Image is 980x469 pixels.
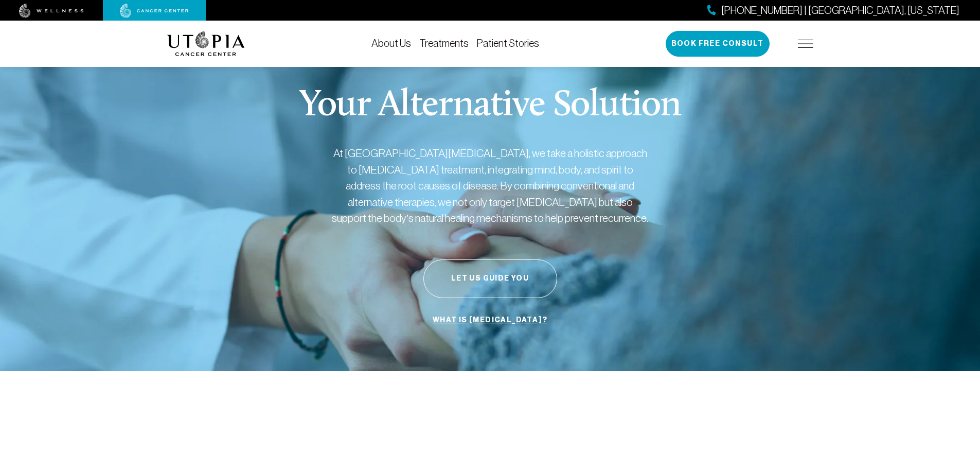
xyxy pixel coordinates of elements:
[707,3,959,18] a: [PHONE_NUMBER] | [GEOGRAPHIC_DATA], [US_STATE]
[299,88,681,125] p: Your Alternative Solution
[798,40,813,48] img: icon-hamburger
[477,38,539,49] a: Patient Stories
[666,31,770,57] button: Book Free Consult
[430,310,550,330] a: What is [MEDICAL_DATA]?
[331,145,650,227] p: At [GEOGRAPHIC_DATA][MEDICAL_DATA], we take a holistic approach to [MEDICAL_DATA] treatment, inte...
[721,3,959,18] span: [PHONE_NUMBER] | [GEOGRAPHIC_DATA], [US_STATE]
[120,4,189,18] img: cancer center
[423,259,557,298] button: Let Us Guide You
[19,4,84,18] img: wellness
[167,31,245,56] img: logo
[419,38,469,49] a: Treatments
[371,38,411,49] a: About Us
